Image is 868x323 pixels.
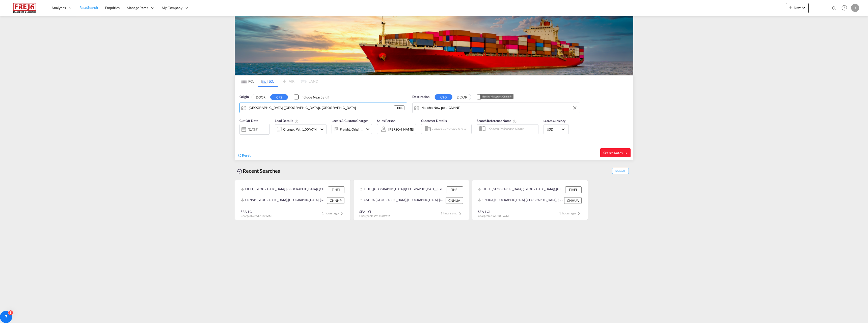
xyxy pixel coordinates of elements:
[270,94,288,100] button: CFS
[544,119,565,123] span: Search Currency
[237,168,243,174] md-icon: icon-backup-restore
[8,2,42,14] img: 586607c025bf11f083711d99603023e7.png
[359,209,390,214] div: SEA-LCL
[840,4,849,12] span: Help
[547,127,561,132] span: USD
[377,119,395,123] span: Sales Person
[240,103,407,113] md-input-container: Helsingfors (Helsinki), FIHEL
[801,5,807,11] md-icon: icon-chevron-down
[283,126,317,133] div: Charged Wt: 1.00 W/M
[564,197,582,204] div: CNHUA
[235,16,633,75] img: LCL+%26+FCL+BACKGROUND.png
[565,186,582,193] div: FIHEL
[478,214,509,217] span: Chargeable Wt. 1.00 W/M
[79,5,98,10] span: Rate Search
[446,197,463,204] div: CNHUA
[421,104,577,112] input: Search by Port
[239,124,270,135] div: [DATE]
[340,126,364,133] div: Freight Origin Destination
[235,87,633,160] div: Origin DOOR CFS Checkbox No InkUnchecked: Ignores neighbouring ports when fetching rates.Checked ...
[249,104,394,112] input: Search by Port
[477,94,507,100] md-checkbox: Checkbox No Ink
[360,197,444,204] div: CNHUA, Huangpu, GD, China, Greater China & Far East Asia, Asia Pacific
[478,197,563,204] div: CNHUA, Huangpu, GD, China, Greater China & Far East Asia, Asia Pacific
[412,94,429,100] span: Destination
[248,127,258,132] div: [DATE]
[319,126,325,132] md-icon: icon-chevron-down
[239,94,249,100] span: Origin
[258,76,278,87] md-tab-item: LCL
[294,119,299,123] md-icon: Chargeable Weight
[453,94,471,100] button: DOOR
[237,76,258,87] md-tab-item: FCL
[447,186,463,193] div: FIHEL
[237,76,318,87] md-pagination-wrapper: Use the left and right arrow keys to navigate between tabs
[359,214,390,217] span: Chargeable Wt. 1.00 W/M
[435,94,452,100] button: CFS
[413,103,580,113] md-input-container: Nansha New port, CNNNP
[441,211,463,215] span: 1 hours ago
[252,94,269,100] button: DOOR
[327,197,344,204] div: CNNNP
[241,186,327,193] div: FIHEL, Helsingfors (Helsinki), Finland, Northern Europe, Europe
[325,95,329,99] md-icon: Unchecked: Ignores neighbouring ports when fetching rates.Checked : Includes neighbouring ports w...
[388,126,415,133] md-select: Sales Person: Jarkko Lamminpaa
[127,5,148,10] span: Manage Rates
[105,6,120,10] span: Enquiries
[275,119,299,123] span: Load Details
[235,165,282,177] div: Recent Searches
[851,4,859,12] div: J
[339,211,345,217] md-icon: icon-chevron-right
[162,5,182,10] span: My Company
[482,94,512,99] div: Nansha New port, CNNNP
[571,104,579,112] button: Clear Input
[513,119,517,123] md-icon: Your search will be saved by the below given name
[478,186,564,193] div: FIHEL, Helsingfors (Helsinki), Finland, Northern Europe, Europe
[332,124,372,134] div: Freight Origin Destinationicon-chevron-down
[421,119,447,123] span: Customer Details
[840,4,851,13] div: Help
[486,125,538,133] input: Search Reference Name
[477,119,517,123] span: Search Reference Name
[328,186,344,193] div: FIHEL
[360,186,445,193] div: FIHEL, Helsingfors (Helsinki), Finland, Northern Europe, Europe
[457,211,463,217] md-icon: icon-chevron-right
[603,151,628,155] span: Search Rates
[241,209,272,214] div: SEA-LCL
[478,209,509,214] div: SEA-LCL
[239,119,258,123] span: Cut Off Date
[235,180,351,220] recent-search-card: FIHEL, [GEOGRAPHIC_DATA] ([GEOGRAPHIC_DATA]), [GEOGRAPHIC_DATA], [GEOGRAPHIC_DATA], [GEOGRAPHIC_D...
[624,151,628,155] md-icon: icon-arrow-right
[241,197,326,204] div: CNNNP, Nansha New port, China, Greater China & Far East Asia, Asia Pacific
[786,3,809,13] button: icon-plus 400-fgNewicon-chevron-down
[365,126,371,132] md-icon: icon-chevron-down
[51,5,66,10] span: Analytics
[546,126,566,133] md-select: Select Currency: $ USDUnited States Dollar
[831,6,837,11] md-icon: icon-magnify
[831,6,837,13] div: icon-magnify
[322,211,345,215] span: 1 hours ago
[600,148,631,157] button: Search Ratesicon-arrow-right
[242,153,251,157] span: Reset
[432,125,470,133] input: Enter Customer Details
[353,180,469,220] recent-search-card: FIHEL, [GEOGRAPHIC_DATA] ([GEOGRAPHIC_DATA]), [GEOGRAPHIC_DATA], [GEOGRAPHIC_DATA], [GEOGRAPHIC_D...
[237,153,242,158] md-icon: icon-refresh
[388,127,414,131] div: [PERSON_NAME]
[559,211,582,215] span: 1 hours ago
[788,5,794,11] md-icon: icon-plus 400-fg
[239,134,243,141] md-datepicker: Select
[241,214,272,217] span: Chargeable Wt. 1.00 W/M
[612,168,629,174] span: Show All
[301,95,324,100] div: Include Nearby
[472,180,588,220] recent-search-card: FIHEL, [GEOGRAPHIC_DATA] ([GEOGRAPHIC_DATA]), [GEOGRAPHIC_DATA], [GEOGRAPHIC_DATA], [GEOGRAPHIC_D...
[394,105,404,110] div: FIHEL
[332,119,368,123] span: Locals & Custom Charges
[576,211,582,217] md-icon: icon-chevron-right
[275,124,327,134] div: Charged Wt: 1.00 W/Micon-chevron-down
[237,153,251,158] div: icon-refreshReset
[788,6,807,10] span: New
[294,94,324,100] md-checkbox: Checkbox No Ink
